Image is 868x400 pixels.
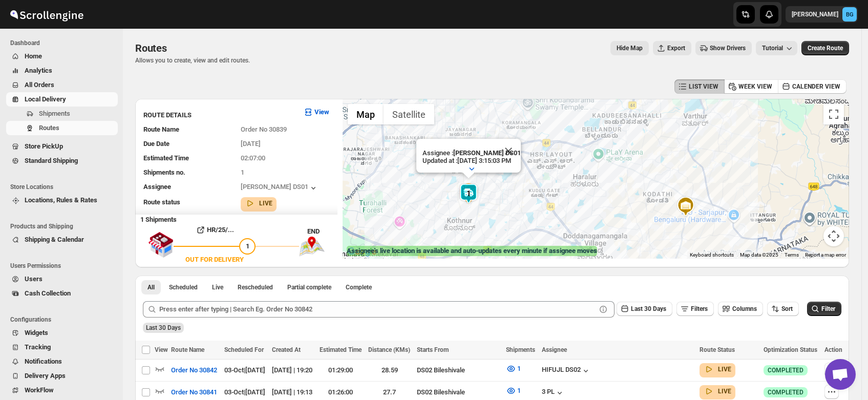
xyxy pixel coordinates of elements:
[617,44,643,52] span: Hide Map
[259,200,272,207] b: LIVE
[542,388,565,398] button: 3 PL
[823,226,844,246] button: Map camera controls
[785,252,799,258] a: Terms (opens in new tab)
[224,346,264,353] span: Scheduled For
[718,366,731,373] b: LIVE
[500,361,527,377] button: 1
[272,387,313,397] div: [DATE] | 19:13
[25,386,54,394] span: WorkFlow
[846,11,854,18] text: BG
[500,383,527,399] button: 1
[135,56,250,65] p: Allows you to create, view and edit routes.
[764,346,817,353] span: Optimization Status
[368,365,411,375] div: 28.59
[39,110,70,117] span: Shipments
[6,193,118,207] button: Locations, Rules & Rates
[740,252,778,258] span: Map data ©2025
[756,41,797,55] button: Tutorial
[6,107,118,121] button: Shipments
[825,359,856,390] div: Open chat
[689,82,718,91] span: LIST VIEW
[805,252,846,258] a: Report a map error
[25,95,66,103] span: Local Delivery
[345,245,379,259] img: Google
[159,301,596,318] input: Press enter after typing | Search Eg. Order No 30842
[506,346,535,353] span: Shipments
[700,346,735,353] span: Route Status
[768,366,803,374] span: COMPLETED
[422,149,521,157] p: Assignee :
[496,139,521,163] button: Close
[710,44,746,52] span: Show Drivers
[135,42,167,54] span: Routes
[653,41,691,55] button: Export
[224,366,265,374] span: 03-Oct | [DATE]
[807,302,841,316] button: Filter
[141,280,161,294] button: All routes
[821,305,835,312] span: Filter
[10,262,118,270] span: Users Permissions
[25,329,48,336] span: Widgets
[25,52,42,60] span: Home
[25,196,97,204] span: Locations, Rules & Rates
[287,283,331,291] span: Partial complete
[10,315,118,324] span: Configurations
[212,283,223,291] span: Live
[6,233,118,247] button: Shipping & Calendar
[417,346,449,353] span: Starts From
[297,104,335,120] button: View
[272,346,301,353] span: Created At
[25,142,63,150] span: Store PickUp
[738,82,772,91] span: WEEK VIEW
[238,283,273,291] span: Rescheduled
[314,108,329,116] b: View
[143,140,170,148] span: Due Date
[246,242,249,250] span: 1
[320,346,362,353] span: Estimated Time
[6,326,118,340] button: Widgets
[542,366,591,376] button: HIFUJL DS02
[778,79,846,94] button: CALENDER VIEW
[732,305,757,312] span: Columns
[174,222,256,238] button: HR/25/...
[762,45,783,52] span: Tutorial
[384,104,434,124] button: Show satellite imagery
[422,157,521,164] p: Updated at : [DATE] 3:15:03 PM
[320,365,362,375] div: 01:29:00
[417,365,500,375] div: DS02 Bileshivale
[824,346,842,353] span: Action
[10,222,118,230] span: Products and Shipping
[241,140,261,148] span: [DATE]
[25,357,62,365] span: Notifications
[6,383,118,397] button: WorkFlow
[25,67,52,74] span: Analytics
[724,79,778,94] button: WEEK VIEW
[417,387,500,397] div: DS02 Bileshivale
[517,365,521,372] span: 1
[346,283,372,291] span: Complete
[6,354,118,369] button: Notifications
[25,343,51,351] span: Tracking
[185,255,244,265] div: OUT FOR DELIVERY
[704,386,731,396] button: LIVE
[241,183,319,193] div: [PERSON_NAME] DS01
[25,81,54,89] span: All Orders
[169,283,198,291] span: Scheduled
[348,104,384,124] button: Show street map
[272,365,313,375] div: [DATE] | 19:20
[245,198,272,208] button: LIVE
[25,157,78,164] span: Standard Shipping
[6,340,118,354] button: Tracking
[6,272,118,286] button: Users
[143,198,180,206] span: Route status
[767,302,799,316] button: Sort
[517,387,521,394] span: 1
[241,125,287,133] span: Order No 30839
[10,39,118,47] span: Dashboard
[368,346,410,353] span: Distance (KMs)
[241,169,244,176] span: 1
[842,7,857,22] span: Brajesh Giri
[610,41,649,55] button: Map action label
